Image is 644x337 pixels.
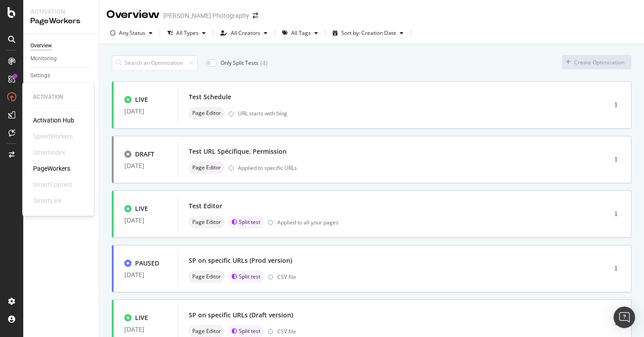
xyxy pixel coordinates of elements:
div: Overview [106,7,160,22]
div: neutral label [189,216,225,228]
span: Page Editor [192,329,221,334]
div: neutral label [189,161,225,174]
div: SmartLink [33,196,62,205]
span: Page Editor [192,274,221,279]
div: Test URL Spécifique, Permission [189,147,287,156]
div: [DATE] [124,217,167,224]
span: Split test [239,274,260,279]
button: Any Status [106,26,156,40]
div: arrow-right-arrow-left [253,13,258,19]
div: Only Split Tests [220,59,258,67]
div: Test Schedule [189,93,231,101]
a: Activation Hub [33,116,74,125]
div: Settings [30,71,50,80]
a: Settings [30,71,93,80]
div: LIVE [135,313,148,322]
button: Sort by: Creation Date [329,26,407,40]
div: Applied to all your pages [277,219,339,226]
div: brand label [228,270,264,283]
button: All Types [164,26,209,40]
div: neutral label [189,270,225,283]
div: [DATE] [124,162,167,169]
span: Page Editor [192,165,221,170]
div: CSV file [277,328,296,335]
div: SmartContent [33,180,72,189]
span: Page Editor [192,219,221,225]
div: Any Status [119,30,145,36]
div: SP on specific URLs (Draft version) [189,311,293,320]
span: Split test [239,329,260,334]
input: Search an Optimization [112,55,198,71]
div: Open Intercom Messenger [614,307,635,328]
div: [PERSON_NAME] Photography [163,11,249,20]
button: All Creators [217,26,271,40]
div: All Tags [291,30,311,36]
div: All Creators [231,30,260,36]
span: Split test [239,219,260,225]
div: URL starts with blog [238,110,569,117]
span: Page Editor [192,110,221,116]
div: Activation [33,93,83,101]
div: CSV file [277,273,296,281]
div: [DATE] [124,271,167,278]
div: Test Editor [189,202,222,211]
div: SP on specific URLs (Prod version) [189,256,292,265]
div: neutral label [189,107,225,119]
a: Monitoring [30,54,93,63]
div: Create Optimization [574,59,624,66]
div: LIVE [135,95,148,104]
div: brand label [228,216,264,228]
button: Create Optimization [562,55,631,69]
div: DRAFT [135,150,154,159]
div: Monitoring [30,54,57,63]
a: PageWorkers [33,164,70,173]
div: LIVE [135,204,148,213]
div: SmartIndex [33,148,65,157]
div: Overview [30,41,52,51]
div: PageWorkers [30,16,92,26]
button: All Tags [279,26,322,40]
div: [DATE] [124,326,167,333]
div: Activation [30,7,92,16]
div: All Types [176,30,199,36]
div: PAUSED [135,259,159,268]
div: [DATE] [124,108,167,115]
div: ( 4 ) [260,59,267,67]
div: SpeedWorkers [33,132,73,141]
div: Applied to specific URLs [238,164,297,172]
div: Sort by: Creation Date [341,30,396,36]
a: Overview [30,41,93,51]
